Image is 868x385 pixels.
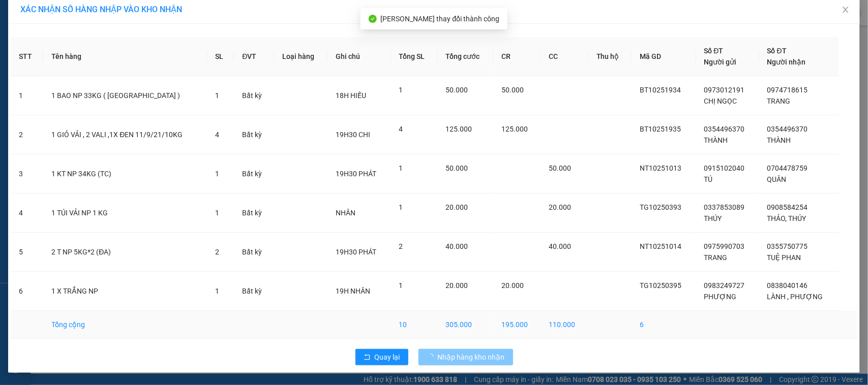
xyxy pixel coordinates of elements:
th: Tên hàng [43,37,207,76]
span: 40.000 [446,242,468,250]
span: XÁC NHẬN SỐ HÀNG NHẬP VÀO KHO NHẬN [20,5,182,14]
span: 0838040146 [767,281,808,290]
td: Bất kỳ [234,76,274,115]
button: rollbackQuay lại [355,349,408,365]
span: rollback [364,354,371,362]
span: 0354496370 [704,125,745,133]
td: 2 T NP 5KG*2 (ĐA) [43,233,207,272]
span: 125.000 [502,125,528,133]
span: TÚ [704,175,713,183]
td: Bất kỳ [234,115,274,154]
span: PHƯỢNG [704,293,737,301]
span: 1 [215,209,219,217]
span: 1 [399,281,403,290]
span: NT10251014 [640,242,681,250]
th: STT [11,37,43,76]
span: 1 [399,86,403,94]
td: 1 BAO NP 33KG ( [GEOGRAPHIC_DATA] ) [43,76,207,115]
td: 2 [11,115,43,154]
th: CR [494,37,541,76]
span: 0908584254 [767,203,808,211]
span: 20.000 [446,203,468,211]
span: 19H30 PHÁT [336,248,376,256]
span: Nhập hàng kho nhận [438,351,505,363]
span: 19H30 CHI [336,131,370,139]
td: 110.000 [541,311,588,339]
span: LÀNH , PHƯỢNG [767,293,823,301]
span: 50.000 [502,86,524,94]
th: Tổng SL [391,37,438,76]
span: TRANG [704,253,728,262]
span: TG10250393 [640,203,681,211]
span: 50.000 [549,164,572,172]
span: TUỆ PHAN [767,253,801,262]
span: 0973012191 [704,86,745,94]
span: THẢO, THÚY [767,214,806,222]
span: NT10251013 [640,164,681,172]
td: Bất kỳ [234,272,274,311]
span: QUÂN [767,175,787,183]
th: ĐVT [234,37,274,76]
span: [PERSON_NAME] thay đổi thành công [381,15,500,23]
span: 0975990703 [704,242,745,250]
span: 0974718615 [767,86,808,94]
td: Bất kỳ [234,194,274,233]
span: THÚY [704,214,722,222]
span: TRANG [767,97,791,105]
th: Ghi chú [327,37,391,76]
span: 50.000 [446,164,468,172]
td: 6 [632,311,696,339]
span: 19H NHÂN [336,287,370,295]
span: check-circle [369,15,377,23]
th: Tổng cước [438,37,494,76]
span: 1 [215,170,219,178]
th: CC [541,37,588,76]
button: Nhập hàng kho nhận [418,349,513,365]
td: Tổng cộng [43,311,207,339]
span: CHỊ NGỌC [704,97,737,105]
span: Số ĐT [767,47,787,55]
span: 18H HIẾU [336,91,366,100]
td: 1 GIỎ VẢI , 2 VALI ,1X ĐEN 11/9/21/10KG [43,115,207,154]
span: 1 [215,91,219,100]
th: Mã GD [632,37,696,76]
span: Số ĐT [704,47,724,55]
span: 0983249727 [704,281,745,290]
td: 1 [11,76,43,115]
span: THÀNH [704,136,728,144]
span: 4 [215,131,219,139]
td: 1 KT NP 34KG (TC) [43,154,207,194]
span: 19H30 PHÁT [336,170,376,178]
span: TG10250395 [640,281,681,290]
td: Bất kỳ [234,154,274,194]
span: 0354496370 [767,125,808,133]
span: 1 [215,287,219,295]
span: THÀNH [767,136,791,144]
span: 50.000 [446,86,468,94]
span: 0915102040 [704,164,745,172]
span: 4 [399,125,403,133]
span: 40.000 [549,242,572,250]
td: 5 [11,233,43,272]
span: 20.000 [549,203,572,211]
th: Thu hộ [588,37,632,76]
td: 3 [11,154,43,194]
span: 20.000 [502,281,524,290]
span: 2 [399,242,403,250]
td: 4 [11,194,43,233]
span: 1 [399,164,403,172]
span: 2 [215,248,219,256]
td: 1 X TRẮNG NP [43,272,207,311]
th: SL [207,37,234,76]
span: loading [427,354,438,361]
span: 20.000 [446,281,468,290]
td: Bất kỳ [234,233,274,272]
th: Loại hàng [274,37,327,76]
td: 6 [11,272,43,311]
span: Người gửi [704,58,737,66]
span: 1 [399,203,403,211]
td: 305.000 [438,311,494,339]
span: NHÂN [336,209,355,217]
span: Người nhận [767,58,806,66]
span: close [842,6,850,14]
